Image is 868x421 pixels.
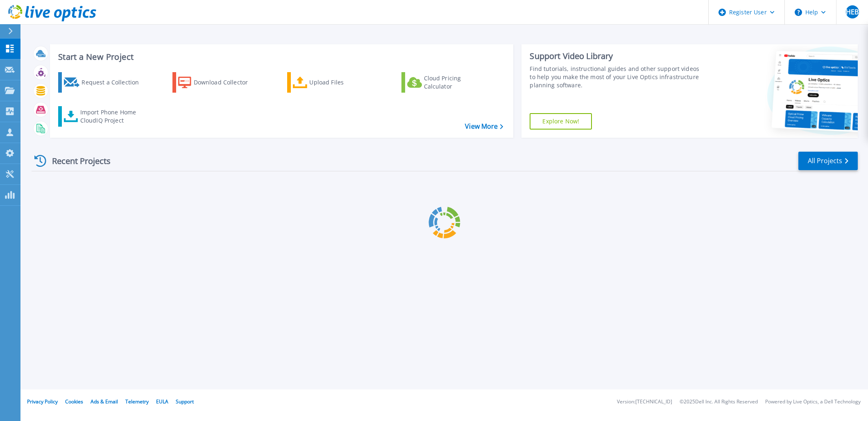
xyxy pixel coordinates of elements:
[530,51,702,61] div: Support Video Library
[27,398,58,405] a: Privacy Policy
[617,399,672,405] li: Version: [TECHNICAL_ID]
[401,72,493,93] a: Cloud Pricing Calculator
[424,74,490,91] div: Cloud Pricing Calculator
[530,65,702,89] div: Find tutorials, instructional guides and other support videos to help you make the most of your L...
[465,123,503,130] a: View More
[65,398,83,405] a: Cookies
[82,74,147,91] div: Request a Collection
[125,398,149,405] a: Telemetry
[58,52,503,61] h3: Start a New Project
[91,398,118,405] a: Ads & Email
[58,72,150,93] a: Request a Collection
[798,152,858,170] a: All Projects
[846,9,859,15] span: HEB
[765,399,861,405] li: Powered by Live Optics, a Dell Technology
[530,113,592,130] a: Explore Now!
[194,74,259,91] div: Download Collector
[287,72,378,93] a: Upload Files
[680,399,758,405] li: © 2025 Dell Inc. All Rights Reserved
[32,151,122,171] div: Recent Projects
[172,72,264,93] a: Download Collector
[309,74,375,91] div: Upload Files
[156,398,168,405] a: EULA
[176,398,194,405] a: Support
[80,108,144,125] div: Import Phone Home CloudIQ Project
